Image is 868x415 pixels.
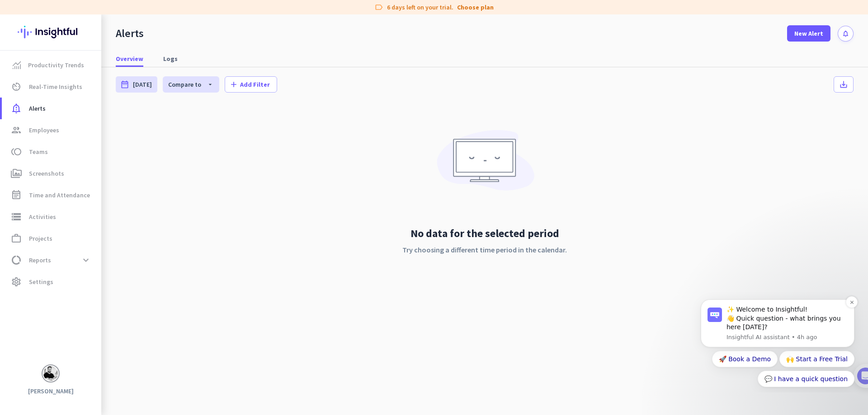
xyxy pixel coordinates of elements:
[229,80,238,89] i: add
[2,271,101,293] a: settingsSettings
[29,103,46,114] span: Alerts
[11,233,22,244] i: work_outline
[29,168,64,179] span: Screenshots
[225,76,277,93] button: addAdd Filter
[374,3,383,12] i: label
[116,27,144,40] div: Alerts
[2,98,101,119] a: notification_importantAlerts
[11,168,22,179] i: perm_media
[11,255,22,266] i: data_usage
[133,80,152,89] span: [DATE]
[2,76,101,98] a: av_timerReal-Time Insights
[29,146,48,157] span: Teams
[2,119,101,141] a: groupEmployees
[11,125,22,135] i: group
[116,54,143,63] span: Overview
[2,54,101,76] a: menu-itemProductivity Trends
[11,103,22,114] i: notification_important
[43,366,58,381] img: avatar
[120,80,129,89] i: date_range
[402,226,567,241] h2: No data for the selected period
[2,141,101,163] a: tollTeams
[168,80,201,89] span: Compare to
[11,81,22,92] i: av_timer
[201,81,214,88] i: arrow_drop_down
[29,276,53,287] span: Settings
[29,233,52,244] span: Projects
[842,30,849,37] i: notifications
[78,252,94,268] button: expand_more
[2,163,101,184] a: perm_mediaScreenshots
[163,54,178,63] span: Logs
[834,76,854,93] button: save_alt
[687,291,868,392] iframe: Intercom notifications message
[28,60,84,70] span: Productivity Trends
[29,81,82,92] span: Real-Time Insights
[794,29,823,38] span: New Alert
[29,190,90,201] span: Time and Attendance
[11,211,22,222] i: storage
[433,123,537,204] img: No data
[402,244,567,255] p: Try choosing a different time period in the calendar.
[11,276,22,287] i: settings
[29,211,56,222] span: Activities
[839,80,848,89] i: save_alt
[2,228,101,249] a: work_outlineProjects
[18,14,84,50] img: Insightful logo
[13,61,21,69] img: menu-item
[787,25,830,42] button: New Alert
[29,255,51,266] span: Reports
[2,184,101,206] a: event_noteTime and Attendance
[29,125,59,135] span: Employees
[11,146,22,157] i: toll
[2,206,101,228] a: storageActivities
[457,3,494,12] a: Choose plan
[838,26,854,42] button: notifications
[2,249,101,271] a: data_usageReportsexpand_more
[240,80,270,89] span: Add Filter
[11,190,22,201] i: event_note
